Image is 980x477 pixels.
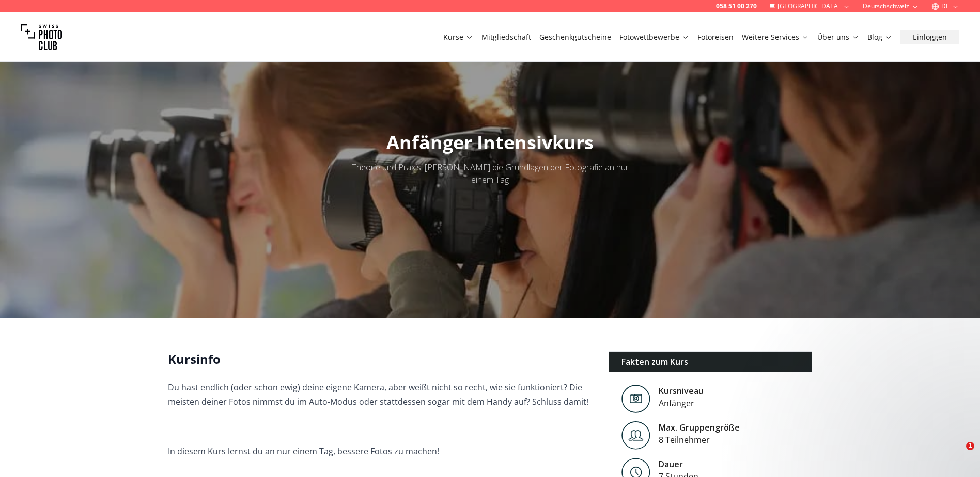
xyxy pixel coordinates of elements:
[900,30,959,44] button: Einloggen
[21,17,62,58] img: Swiss photo club
[659,397,704,409] div: Anfänger
[168,380,592,409] p: Du hast endlich (oder schon ewig) deine eigene Kamera, aber weißt nicht so recht, wie sie funktio...
[693,30,738,44] button: Fotoreisen
[742,32,809,42] a: Weitere Services
[945,442,970,467] iframe: Intercom live chat
[659,434,740,446] div: 8 Teilnehmer
[813,30,863,44] button: Über uns
[443,32,473,42] a: Kurse
[716,2,757,10] a: 058 51 00 270
[863,30,896,44] button: Blog
[817,32,859,42] a: Über uns
[477,30,535,44] button: Mitgliedschaft
[609,352,812,372] div: Fakten zum Kurs
[867,32,892,42] a: Blog
[621,421,650,450] img: Level
[659,421,740,434] div: Max. Gruppengröße
[481,32,531,42] a: Mitgliedschaft
[352,162,629,185] span: Theorie und Praxis: [PERSON_NAME] die Grundlagen der Fotografie an nur einem Tag
[439,30,477,44] button: Kurse
[738,30,813,44] button: Weitere Services
[615,30,693,44] button: Fotowettbewerbe
[619,32,689,42] a: Fotowettbewerbe
[966,442,974,450] span: 1
[168,351,592,368] h2: Kursinfo
[386,130,594,155] span: Anfänger Intensivkurs
[659,385,704,397] div: Kursniveau
[697,32,734,42] a: Fotoreisen
[659,458,698,470] div: Dauer
[535,30,615,44] button: Geschenkgutscheine
[621,385,650,413] img: Level
[539,32,611,42] a: Geschenkgutscheine
[168,444,592,458] p: In diesem Kurs lernst du an nur einem Tag, bessere Fotos zu machen!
